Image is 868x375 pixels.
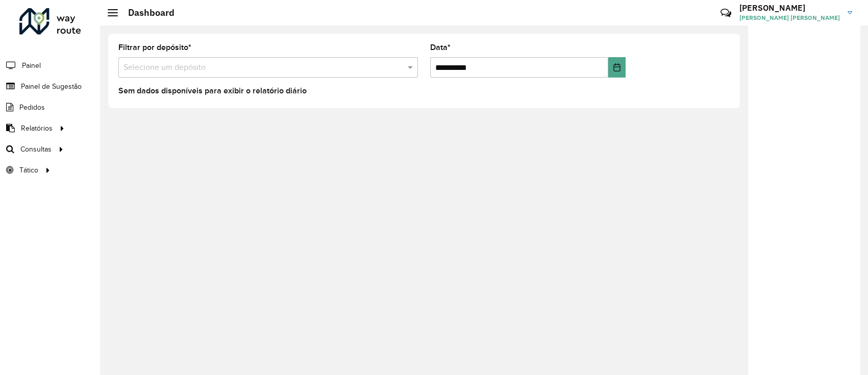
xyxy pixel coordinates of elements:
[21,81,82,92] span: Painel de Sugestão
[739,3,840,13] h3: [PERSON_NAME]
[19,165,38,176] span: Tático
[118,85,307,97] label: Sem dados disponíveis para exibir o relatório diário
[20,144,52,155] span: Consultas
[19,102,45,113] span: Pedidos
[21,123,53,134] span: Relatórios
[430,41,451,54] label: Data
[739,13,840,22] span: [PERSON_NAME] [PERSON_NAME]
[22,60,41,71] span: Painel
[118,41,191,54] label: Filtrar por depósito
[608,57,626,78] button: Choose Date
[118,7,175,18] h2: Dashboard
[715,2,737,24] a: Contato Rápido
